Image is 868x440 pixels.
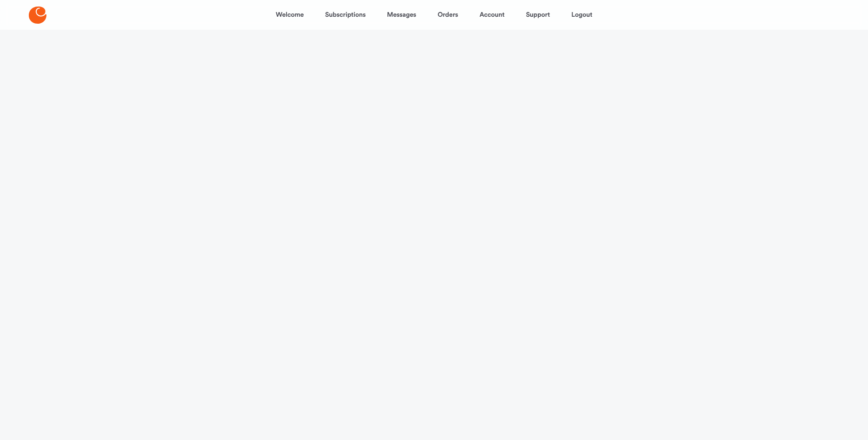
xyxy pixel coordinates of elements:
[571,4,592,26] a: Logout
[479,4,504,26] a: Account
[276,4,304,26] a: Welcome
[387,4,416,26] a: Messages
[325,4,365,26] a: Subscriptions
[526,4,550,26] a: Support
[437,4,458,26] a: Orders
